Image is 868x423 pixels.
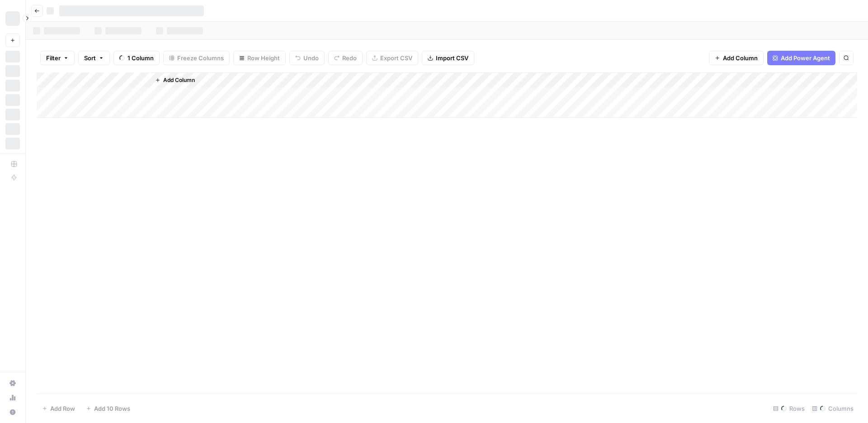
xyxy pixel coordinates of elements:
span: Add Row [50,404,75,413]
button: Filter [40,51,75,65]
span: Export CSV [380,53,412,62]
button: Add Row [37,401,80,416]
span: Add Column [163,76,195,84]
span: 1 Column [127,53,154,62]
button: Sort [78,51,110,65]
span: Add 10 Rows [94,404,130,413]
div: Columns [808,401,857,416]
button: Add 10 Rows [80,401,136,416]
a: Usage [5,390,20,405]
a: Settings [5,376,20,390]
button: Import CSV [422,51,474,65]
div: Rows [769,401,808,416]
button: Help + Support [5,405,20,419]
span: Redo [342,53,357,62]
button: Freeze Columns [163,51,230,65]
button: Undo [289,51,325,65]
span: Filter [46,53,61,62]
span: Import CSV [436,53,468,62]
button: 1 Column [113,51,160,65]
span: Add Column [723,53,758,62]
button: Add Column [151,74,198,86]
span: Sort [84,53,96,62]
button: Redo [328,51,363,65]
button: Row Height [233,51,286,65]
button: Export CSV [366,51,418,65]
span: Add Power Agent [781,53,830,62]
span: Freeze Columns [177,53,224,62]
button: Add Column [709,51,764,65]
span: Row Height [247,53,280,62]
button: Add Power Agent [767,51,835,65]
span: Undo [303,53,319,62]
